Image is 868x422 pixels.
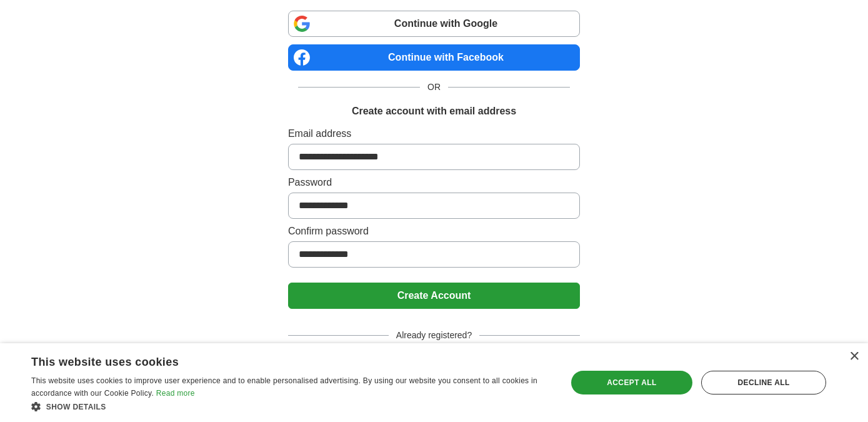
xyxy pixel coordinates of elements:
h1: Create account with email address [352,104,516,119]
a: Continue with Facebook [288,44,580,71]
div: This website uses cookies [31,351,519,369]
button: Create Account [288,283,580,309]
span: Already registered? [389,329,479,342]
span: OR [420,81,448,94]
span: Show details [46,403,106,411]
label: Confirm password [288,224,580,239]
label: Email address [288,126,580,141]
span: This website uses cookies to improve user experience and to enable personalised advertising. By u... [31,376,537,398]
a: Read more, opens a new window [156,389,195,398]
div: Accept all [571,371,692,394]
div: Decline all [701,371,826,394]
a: Continue with Google [288,11,580,37]
div: Show details [31,400,551,413]
div: Close [849,352,859,361]
label: Password [288,175,580,190]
